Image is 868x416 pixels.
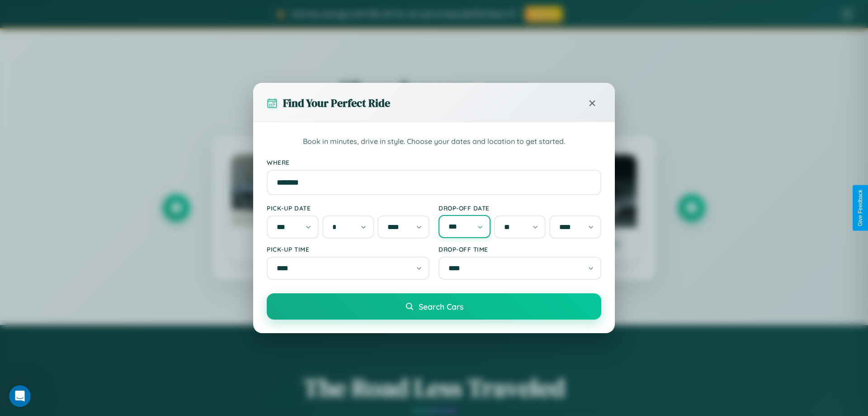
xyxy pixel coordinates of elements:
p: Book in minutes, drive in style. Choose your dates and location to get started. [267,136,601,148]
button: Search Cars [267,293,601,320]
label: Where [267,158,601,166]
label: Pick-up Date [267,204,429,212]
label: Drop-off Time [439,245,601,253]
label: Drop-off Date [439,204,601,212]
label: Pick-up Time [267,245,429,253]
h3: Find Your Perfect Ride [283,96,390,110]
span: Search Cars [419,301,463,311]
